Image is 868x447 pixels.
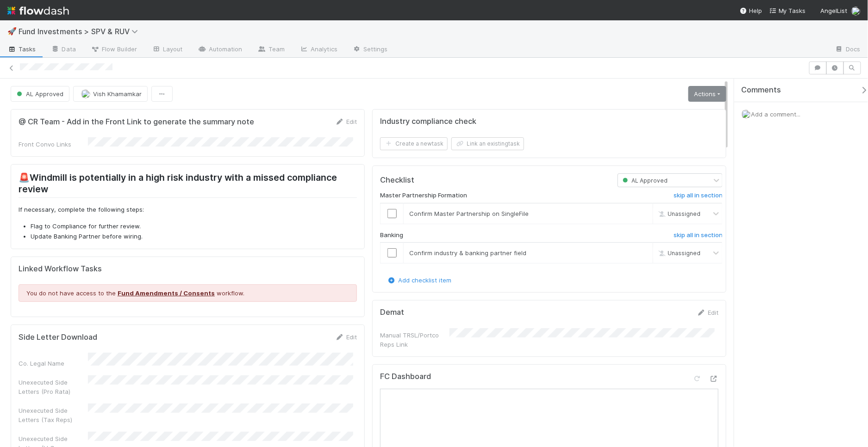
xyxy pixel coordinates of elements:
span: Comments [741,86,781,95]
span: Vish Khamamkar [93,90,142,98]
h5: Linked Workflow Tasks [19,264,357,274]
span: Fund Investments > SPV & RUV [19,27,143,36]
div: Manual TRSL/Portco Reps Link [380,331,450,349]
a: Add checklist item [387,276,451,284]
span: 🚀 [7,27,17,35]
a: Actions [688,86,726,102]
button: Create a newtask [380,137,448,150]
span: Unassigned [656,210,700,217]
a: Team [250,43,292,57]
a: Edit [335,333,357,341]
span: Add a comment... [751,110,801,118]
a: Analytics [292,43,345,57]
h5: Industry compliance check [380,117,476,126]
a: Data [44,43,83,57]
span: AL Approved [621,177,668,184]
img: logo-inverted-e16ddd16eac7371096b0.svg [7,3,69,18]
a: skip all in section [674,232,723,243]
span: Confirm Master Partnership on SingleFile [409,210,529,217]
img: avatar_2de93f86-b6c7-4495-bfe2-fb093354a53c.png [81,89,90,98]
span: Unassigned [656,250,700,257]
button: AL Approved [11,86,69,102]
h2: 🚨Windmill is potentially in a high risk industry with a missed compliance review [19,172,357,198]
li: Flag to Compliance for further review. [31,222,357,231]
a: Edit [697,309,718,316]
span: My Tasks [769,7,806,14]
span: Tasks [7,44,36,54]
h6: skip all in section [674,192,723,199]
h6: Master Partnership Formation [380,192,467,199]
h5: Demat [380,308,404,317]
a: Flow Builder [83,43,144,57]
button: Link an existingtask [451,137,524,150]
h5: FC Dashboard [380,372,431,381]
img: avatar_2de93f86-b6c7-4495-bfe2-fb093354a53c.png [851,6,861,16]
a: Docs [828,43,868,57]
h6: Banking [380,232,403,239]
a: My Tasks [769,6,806,15]
a: Layout [144,43,190,57]
img: avatar_2de93f86-b6c7-4495-bfe2-fb093354a53c.png [742,110,751,119]
span: AL Approved [15,90,63,98]
li: Update Banking Partner before wiring. [31,232,357,241]
h5: Side Letter Download [19,333,97,342]
h6: skip all in section [674,232,723,239]
span: Flow Builder [91,44,137,54]
div: Co. Legal Name [19,359,88,368]
p: If necessary, complete the following steps: [19,205,357,214]
span: Confirm industry & banking partner field [409,249,526,257]
a: Automation [190,43,250,57]
div: You do not have access to the workflow. [19,284,357,302]
a: skip all in section [674,192,723,203]
h5: Checklist [380,176,414,185]
button: Vish Khamamkar [73,86,148,102]
a: Fund Amendments / Consents [118,289,215,297]
div: Unexecuted Side Letters (Pro Rata) [19,378,88,396]
div: Front Convo Links [19,140,88,149]
a: Edit [335,118,357,125]
a: Settings [345,43,395,57]
div: Help [740,6,762,15]
h5: @ CR Team - Add in the Front Link to generate the summary note [19,117,254,127]
span: AngelList [821,7,848,14]
div: Unexecuted Side Letters (Tax Reps) [19,406,88,424]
